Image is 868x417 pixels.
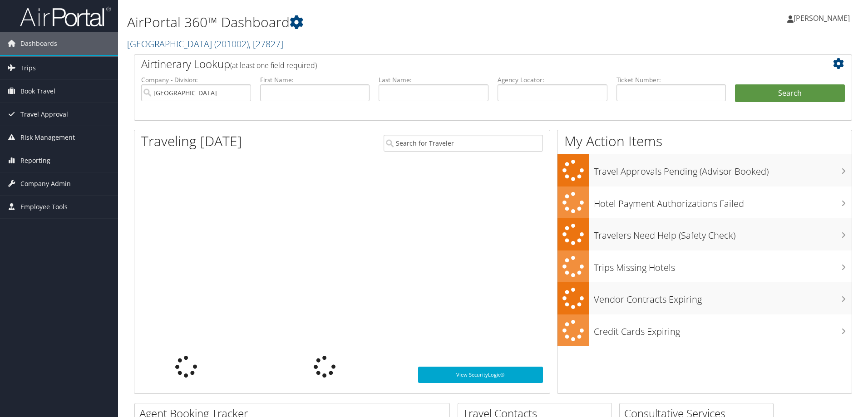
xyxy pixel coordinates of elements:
h3: Trips Missing Hotels [594,257,852,274]
span: Reporting [20,149,50,172]
span: , [ 27827 ] [249,38,283,50]
span: Book Travel [20,80,55,103]
h1: My Action Items [557,132,852,151]
span: Employee Tools [20,196,68,218]
h3: Vendor Contracts Expiring [594,289,852,306]
span: (at least one field required) [230,60,317,70]
img: airportal-logo.png [20,6,111,27]
a: Vendor Contracts Expiring [557,282,852,314]
span: Risk Management [20,126,75,149]
h3: Credit Cards Expiring [594,321,852,338]
label: Company - Division: [141,75,251,84]
span: Company Admin [20,172,71,195]
a: [PERSON_NAME] [787,5,859,32]
a: Travel Approvals Pending (Advisor Booked) [557,154,852,186]
a: Hotel Payment Authorizations Failed [557,186,852,219]
h2: Airtinerary Lookup [141,56,785,72]
span: Travel Approval [20,103,68,126]
a: [GEOGRAPHIC_DATA] [127,38,283,50]
input: Search for Traveler [384,135,543,152]
a: Travelers Need Help (Safety Check) [557,218,852,250]
span: Trips [20,57,36,79]
a: Credit Cards Expiring [557,314,852,347]
span: [PERSON_NAME] [794,13,850,23]
label: First Name: [260,75,370,84]
a: Trips Missing Hotels [557,250,852,283]
h3: Travel Approvals Pending (Advisor Booked) [594,161,852,178]
h3: Hotel Payment Authorizations Failed [594,193,852,210]
span: Dashboards [20,32,57,55]
a: View SecurityLogic® [418,367,543,383]
h1: AirPortal 360™ Dashboard [127,13,615,32]
h1: Traveling [DATE] [141,132,242,151]
label: Agency Locator: [498,75,607,84]
label: Last Name: [379,75,488,84]
h3: Travelers Need Help (Safety Check) [594,225,852,242]
span: ( 201002 ) [214,38,249,50]
label: Ticket Number: [616,75,726,84]
button: Search [735,84,845,103]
